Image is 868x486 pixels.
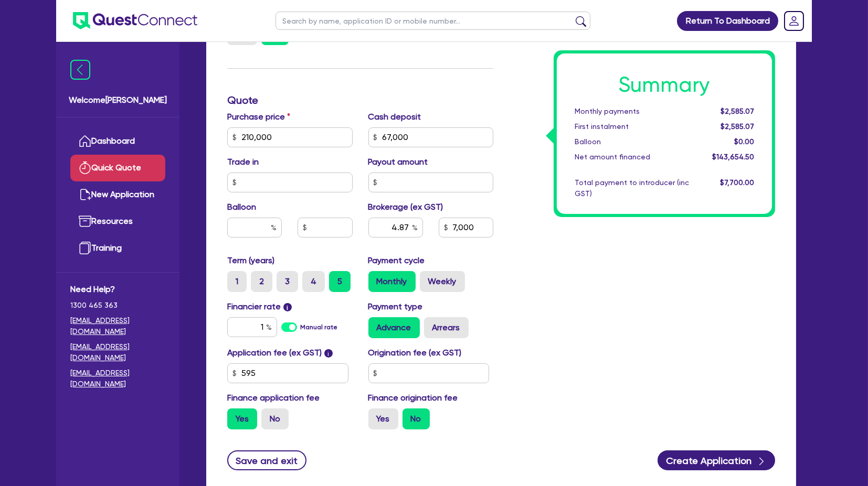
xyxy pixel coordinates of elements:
span: Welcome [PERSON_NAME] [69,94,167,106]
label: Financier rate [227,300,292,313]
label: 5 [329,271,351,292]
h1: Summary [575,72,754,98]
label: 1 [227,271,247,292]
div: First instalment [567,121,697,132]
label: Arrears [424,317,469,338]
label: Payout amount [368,156,428,168]
a: Training [70,235,165,262]
button: Create Application [658,450,775,470]
button: Save and exit [227,450,306,470]
label: Finance origination fee [368,392,458,404]
label: Term (years) [227,254,274,267]
label: Manual rate [300,322,337,332]
h3: Quote [227,94,493,106]
img: quick-quote [79,161,91,174]
label: Application fee (ex GST) [227,347,322,359]
span: 1300 465 363 [70,300,165,311]
a: Dashboard [70,128,165,155]
label: Origination fee (ex GST) [368,347,462,359]
img: icon-menu-close [70,60,90,80]
label: No [403,408,430,429]
input: Search by name, application ID or mobile number... [276,12,590,30]
a: New Application [70,181,165,208]
a: [EMAIL_ADDRESS][DOMAIN_NAME] [70,368,165,390]
label: Weekly [420,271,465,292]
label: Balloon [227,201,256,213]
a: [EMAIL_ADDRESS][DOMAIN_NAME] [70,315,165,337]
label: Payment cycle [368,254,425,267]
span: i [283,303,292,311]
label: 3 [277,271,298,292]
label: Trade in [227,156,259,168]
div: Monthly payments [567,106,697,117]
a: Resources [70,208,165,235]
label: Yes [368,408,398,429]
span: Need Help? [70,283,165,296]
img: training [79,242,91,254]
div: Net amount financed [567,152,697,163]
div: Total payment to introducer (inc GST) [567,177,697,199]
label: Brokerage (ex GST) [368,201,443,213]
label: Finance application fee [227,392,320,404]
label: Monthly [368,271,416,292]
label: Payment type [368,300,423,313]
label: 4 [302,271,325,292]
span: i [324,349,333,358]
label: Cash deposit [368,111,421,123]
a: Quick Quote [70,155,165,181]
img: new-application [79,188,91,201]
a: [EMAIL_ADDRESS][DOMAIN_NAME] [70,341,165,363]
label: 2 [251,271,272,292]
div: Balloon [567,136,697,147]
label: Yes [227,408,257,429]
label: Advance [368,317,420,338]
label: Purchase price [227,111,290,123]
img: resources [79,215,91,228]
label: No [261,408,289,429]
img: quest-connect-logo-blue [73,12,197,29]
